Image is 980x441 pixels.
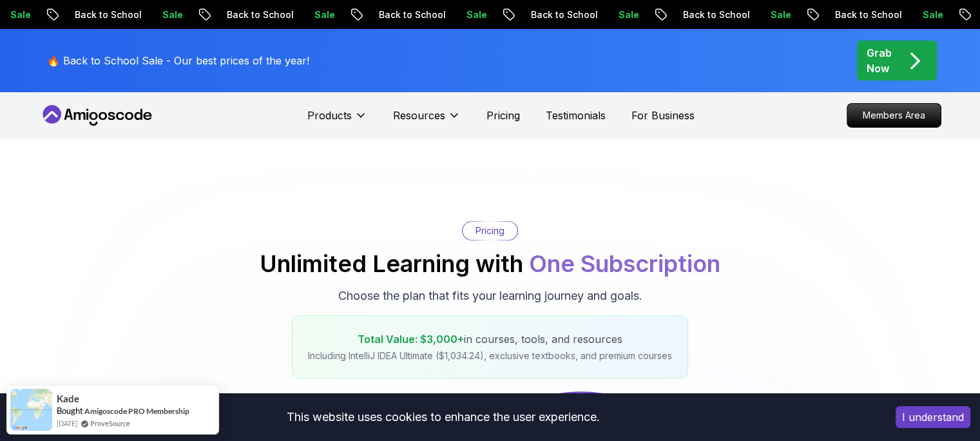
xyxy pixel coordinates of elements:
p: Including IntelliJ IDEA Ultimate ($1,034.24), exclusive textbooks, and premium courses [308,349,672,362]
a: Amigoscode PRO Membership [84,406,189,416]
button: Resources [393,108,461,133]
p: Pricing [476,224,504,237]
span: Bought [57,406,83,416]
p: 🔥 Back to School Sale - Our best prices of the year! [47,53,309,68]
a: ProveSource [90,418,130,429]
p: Products [307,108,352,123]
span: Kade [57,393,79,404]
p: Back to School [664,8,751,21]
p: Back to School [816,8,903,21]
p: Members Area [847,104,941,127]
p: Back to School [512,8,599,21]
p: Sale [295,8,336,21]
a: Pricing [486,108,520,123]
p: Back to School [360,8,447,21]
a: For Business [631,108,695,123]
p: Back to School [207,8,295,21]
p: Sale [751,8,793,21]
span: Total Value: $3,000+ [358,333,464,346]
button: Accept cookies [896,406,970,428]
p: Back to School [55,8,143,21]
div: This website uses cookies to enhance the user experience. [10,403,876,431]
h2: Unlimited Learning with [260,251,720,277]
p: Sale [599,8,640,21]
p: Sale [143,8,184,21]
img: provesource social proof notification image [10,389,52,431]
p: Choose the plan that fits your learning journey and goals. [338,287,642,305]
p: Grab Now [867,45,892,76]
p: in courses, tools, and resources [308,331,672,347]
button: Products [307,108,367,133]
p: Sale [447,8,488,21]
p: Resources [393,108,445,123]
a: Testimonials [546,108,606,123]
span: One Subscription [529,250,720,278]
span: [DATE] [57,418,77,429]
a: Members Area [847,103,941,128]
p: Sale [903,8,945,21]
